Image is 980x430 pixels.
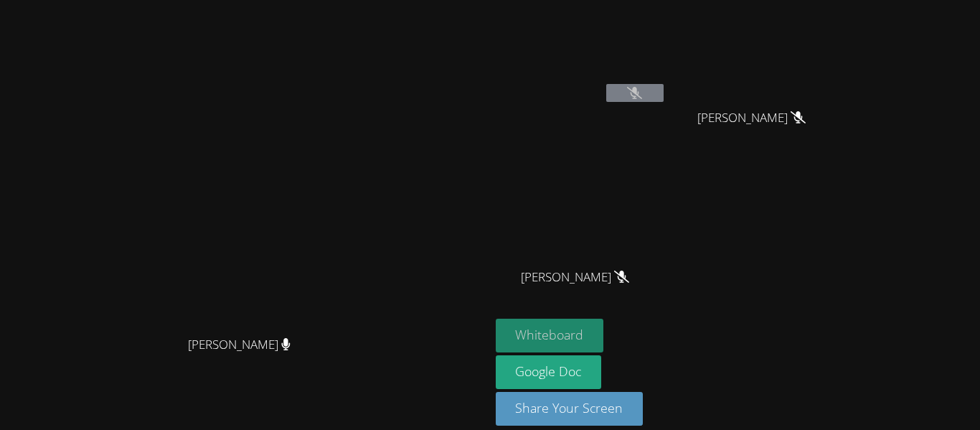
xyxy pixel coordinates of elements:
span: [PERSON_NAME] [521,267,629,288]
a: Google Doc [496,355,602,389]
span: [PERSON_NAME] [697,108,806,128]
button: Share Your Screen [496,392,644,426]
span: [PERSON_NAME] [188,335,291,355]
button: Whiteboard [496,319,604,352]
